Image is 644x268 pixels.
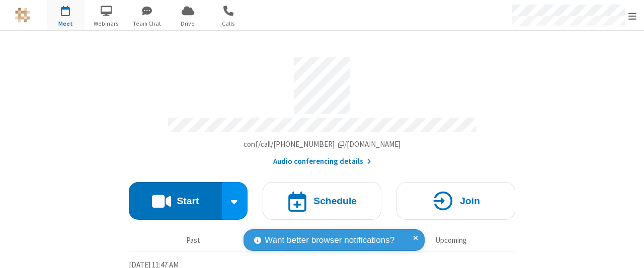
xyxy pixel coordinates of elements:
[244,139,401,150] button: Copy my meeting room linkCopy my meeting room link
[619,242,636,261] iframe: Chat
[177,196,199,206] h4: Start
[313,196,357,206] h4: Schedule
[15,8,30,23] img: QA Selenium DO NOT DELETE OR CHANGE
[273,156,371,167] button: Audio conferencing details
[396,182,515,220] button: Join
[88,19,125,28] span: Webinars
[263,182,381,220] button: Schedule
[210,19,248,28] span: Calls
[128,19,166,28] span: Team Chat
[390,231,512,250] button: Upcoming
[133,231,254,250] button: Past
[460,196,480,206] h4: Join
[222,182,248,220] div: Start conference options
[129,182,222,220] button: Start
[244,139,401,149] span: Copy my meeting room link
[47,19,85,28] span: Meet
[129,50,515,167] section: Account details
[265,234,394,247] span: Want better browser notifications?
[169,19,207,28] span: Drive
